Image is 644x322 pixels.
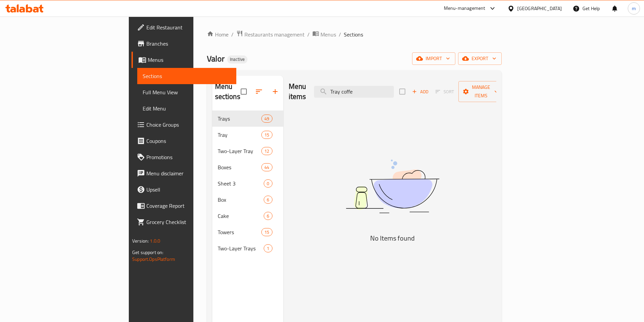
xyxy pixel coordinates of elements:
[264,213,272,219] span: 6
[264,245,272,252] span: 1
[132,133,236,149] a: Coupons
[212,127,283,143] div: Tray15
[264,244,272,252] div: items
[264,180,272,187] span: 0
[212,175,283,192] div: Sheet 30
[264,196,272,204] div: items
[132,149,236,165] a: Promotions
[227,55,247,64] div: Inactive
[132,237,149,245] span: Version:
[261,228,272,236] div: items
[212,110,283,127] div: Trays49
[431,86,458,97] span: Select section first
[137,84,236,100] a: Full Menu View
[137,68,236,84] a: Sections
[244,30,305,39] span: Restaurants management
[212,143,283,159] div: Two-Layer Tray12
[146,137,231,145] span: Coupons
[218,147,262,155] span: Two-Layer Tray
[418,54,450,63] span: import
[632,5,636,12] span: m
[262,164,272,171] span: 44
[137,100,236,117] a: Edit Menu
[218,131,262,139] span: Tray
[236,30,305,39] a: Restaurants management
[264,197,272,203] span: 6
[132,165,236,181] a: Menu disclaimer
[132,52,236,68] a: Menus
[218,179,264,188] span: Sheet 3
[264,179,272,188] div: items
[132,35,236,52] a: Branches
[148,56,231,64] span: Menus
[463,54,496,63] span: export
[218,163,262,171] span: Boxes
[409,86,431,97] span: Add item
[146,40,231,48] span: Branches
[143,104,231,113] span: Edit Menu
[132,117,236,133] a: Choice Groups
[146,202,231,210] span: Coverage Report
[339,30,341,39] li: /
[218,196,264,204] span: Box
[143,88,231,96] span: Full Menu View
[146,185,231,194] span: Upsell
[212,192,283,208] div: Box6
[411,88,429,96] span: Add
[218,228,262,236] span: Towers
[262,116,272,122] span: 49
[444,4,485,13] div: Menu-management
[289,81,306,102] h2: Menu items
[261,131,272,139] div: items
[464,83,498,100] span: Manage items
[146,121,231,129] span: Choice Groups
[212,240,283,256] div: Two-Layer Trays1
[132,255,175,264] a: Support.OpsPlatform
[132,248,163,257] span: Get support on:
[307,30,310,39] li: /
[146,218,231,226] span: Grocery Checklist
[146,169,231,177] span: Menu disclaimer
[320,30,336,39] span: Menus
[262,148,272,154] span: 12
[409,86,431,97] button: Add
[261,115,272,123] div: items
[146,23,231,31] span: Edit Restaurant
[150,237,160,245] span: 1.0.0
[146,153,231,161] span: Promotions
[264,212,272,220] div: items
[458,52,502,65] button: export
[132,181,236,198] a: Upsell
[218,212,264,220] span: Cake
[237,84,251,99] span: Select all sections
[212,108,283,259] nav: Menu sections
[267,83,283,100] button: Add section
[143,72,231,80] span: Sections
[314,86,394,98] input: search
[262,132,272,138] span: 15
[212,224,283,240] div: Towers15
[132,198,236,214] a: Coverage Report
[207,30,502,39] nav: breadcrumb
[262,229,272,236] span: 15
[344,30,363,39] span: Sections
[458,81,504,102] button: Manage items
[261,147,272,155] div: items
[251,83,267,100] span: Sort sections
[261,163,272,171] div: items
[227,56,247,62] span: Inactive
[308,142,477,231] img: dish.svg
[132,19,236,35] a: Edit Restaurant
[312,30,336,39] a: Menus
[218,244,264,252] span: Two-Layer Trays
[218,115,262,123] span: Trays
